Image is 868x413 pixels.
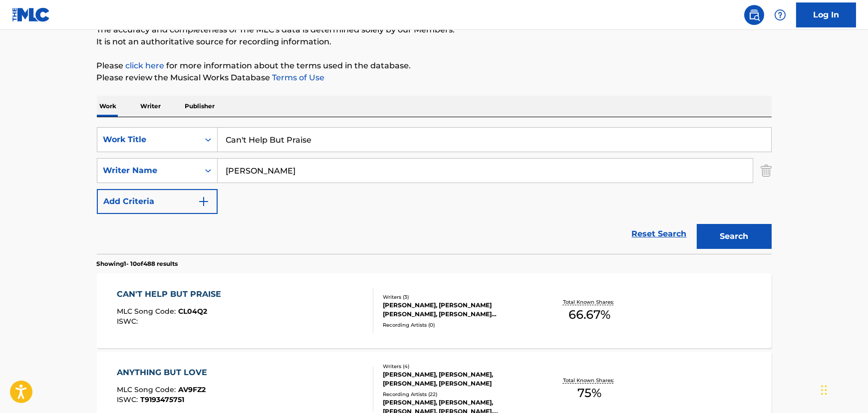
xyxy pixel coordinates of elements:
[569,306,610,324] span: 66.67 %
[563,377,616,384] p: Total Known Shares:
[796,2,856,27] a: Log In
[748,9,760,21] img: search
[103,165,193,177] div: Writer Name
[697,224,772,249] button: Search
[563,298,616,306] p: Total Known Shares:
[578,384,601,402] span: 75 %
[97,259,178,268] p: Showing 1 - 10 of 488 results
[97,24,772,36] p: The accuracy and completeness of The MLC's data is determined solely by our Members.
[383,370,534,388] div: [PERSON_NAME], [PERSON_NAME], [PERSON_NAME], [PERSON_NAME]
[117,317,140,326] span: ISWC :
[103,134,193,146] div: Work Title
[97,60,772,72] p: Please for more information about the terms used in the database.
[178,307,207,316] span: CL04Q2
[761,158,772,183] img: Delete Criterion
[117,385,178,394] span: MLC Song Code :
[117,367,212,379] div: ANYTHING BUT LOVE
[117,307,178,316] span: MLC Song Code :
[383,363,534,370] div: Writers ( 4 )
[744,5,764,25] a: Public Search
[383,391,534,398] div: Recording Artists ( 22 )
[126,61,165,70] a: click here
[770,5,790,25] div: Help
[271,73,325,82] a: Terms of Use
[198,196,210,207] img: 9d2ae6d4665cec9f34b9.svg
[140,395,184,404] span: T9193475751
[774,9,786,21] img: help
[383,301,534,319] div: [PERSON_NAME], [PERSON_NAME] [PERSON_NAME], [PERSON_NAME] [PERSON_NAME]
[627,223,692,245] a: Reset Search
[117,288,226,300] div: CAN'T HELP BUT PRAISE
[97,96,120,117] p: Work
[821,375,827,405] div: Drag
[383,321,534,329] div: Recording Artists ( 0 )
[97,273,772,348] a: CAN'T HELP BUT PRAISEMLC Song Code:CL04Q2ISWC:Writers (3)[PERSON_NAME], [PERSON_NAME] [PERSON_NAM...
[12,7,50,22] img: MLC Logo
[383,293,534,301] div: Writers ( 3 )
[178,385,206,394] span: AV9FZ2
[138,96,164,117] p: Writer
[97,72,772,84] p: Please review the Musical Works Database
[117,395,140,404] span: ISWC :
[97,36,772,48] p: It is not an authoritative source for recording information.
[97,127,772,254] form: Search Form
[818,365,868,413] iframe: Chat Widget
[182,96,218,117] p: Publisher
[97,189,218,214] button: Add Criteria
